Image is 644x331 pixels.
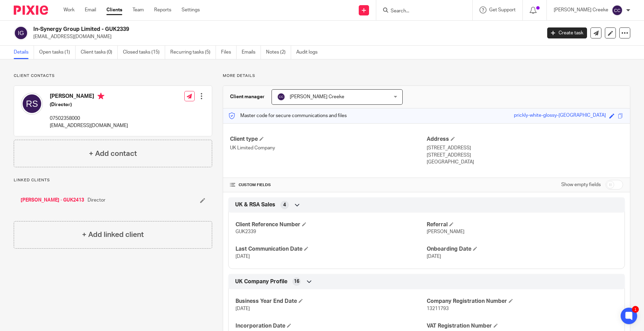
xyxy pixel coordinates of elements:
h4: Address [427,136,623,143]
a: Emails [242,46,261,59]
a: Email [85,7,96,13]
h4: VAT Registration Number [427,322,618,330]
a: Client tasks (0) [81,46,118,59]
a: Work [64,7,74,13]
p: [EMAIL_ADDRESS][DOMAIN_NAME] [33,33,537,40]
a: [PERSON_NAME] - GUK2413 [21,197,84,204]
div: 1 [632,306,639,313]
p: Client contacts [14,73,212,79]
p: 07502358000 [50,115,128,122]
input: Search [390,8,452,14]
img: Pixie [14,5,48,15]
p: [STREET_ADDRESS] [427,152,623,159]
span: UK & RSA Sales [235,201,275,208]
span: 16 [294,278,299,285]
span: Get Support [489,8,516,12]
span: [DATE] [235,254,250,259]
h4: + Add linked client [82,229,144,240]
span: UK Company Profile [235,278,287,285]
img: svg%3E [612,5,623,16]
a: Files [221,46,237,59]
p: Linked clients [14,178,212,183]
a: Settings [182,7,200,13]
p: [PERSON_NAME] Creeke [554,7,608,13]
a: Audit logs [296,46,323,59]
h4: Onboarding Date [427,246,618,253]
span: [PERSON_NAME] [427,229,464,234]
img: svg%3E [277,93,285,101]
span: [PERSON_NAME] Creeke [290,94,344,99]
span: Director [88,197,105,204]
p: More details [223,73,630,79]
a: Recurring tasks (5) [170,46,216,59]
span: [DATE] [427,254,441,259]
span: 13211793 [427,306,449,311]
h4: Last Communication Date [235,246,426,253]
p: UK Limited Company [230,145,426,151]
a: Closed tasks (15) [123,46,165,59]
span: [DATE] [235,306,250,311]
h3: Client manager [230,93,265,100]
img: svg%3E [21,93,43,115]
h4: Company Registration Number [427,298,618,305]
span: GUK2339 [235,229,256,234]
a: Reports [154,7,171,13]
a: Notes (2) [266,46,291,59]
h4: Incorporation Date [235,322,426,330]
p: Master code for secure communications and files [228,112,347,119]
h2: In-Synergy Group Limited - GUK2339 [33,26,436,33]
p: [GEOGRAPHIC_DATA] [427,159,623,165]
label: Show empty fields [561,181,601,188]
a: Details [14,46,34,59]
h4: Referral [427,221,618,228]
h4: [PERSON_NAME] [50,93,128,101]
h4: + Add contact [89,148,137,159]
a: Team [133,7,144,13]
div: prickly-white-glossy-[GEOGRAPHIC_DATA] [514,112,606,120]
h4: Business Year End Date [235,298,426,305]
p: [STREET_ADDRESS] [427,145,623,151]
h5: (Director) [50,101,128,108]
span: 4 [283,202,286,208]
h4: Client Reference Number [235,221,426,228]
h4: CUSTOM FIELDS [230,182,426,188]
img: svg%3E [14,26,28,40]
p: [EMAIL_ADDRESS][DOMAIN_NAME] [50,122,128,129]
a: Open tasks (1) [39,46,76,59]
a: Create task [547,27,587,38]
h4: Client type [230,136,426,143]
i: Primary [97,93,104,100]
a: Clients [106,7,122,13]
